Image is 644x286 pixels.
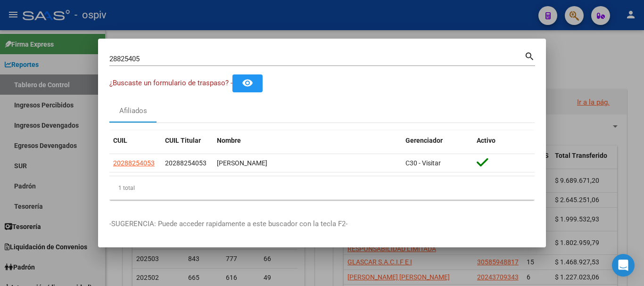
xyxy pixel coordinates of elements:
[109,79,232,87] span: ¿Buscaste un formulario de traspaso? -
[217,158,398,169] div: [PERSON_NAME]
[402,131,473,151] datatable-header-cell: Gerenciador
[405,137,443,144] span: Gerenciador
[405,159,441,167] span: C30 - Visitar
[165,159,206,167] span: 20288254053
[473,131,535,151] datatable-header-cell: Activo
[213,131,402,151] datatable-header-cell: Nombre
[119,106,147,116] div: Afiliados
[109,219,535,229] p: -SUGERENCIA: Puede acceder rapidamente a este buscador con la tecla F2-
[109,176,535,200] div: 1 total
[165,137,201,144] span: CUIL Titular
[524,50,535,61] mat-icon: search
[242,77,253,89] mat-icon: remove_red_eye
[113,137,127,144] span: CUIL
[612,254,635,277] div: Open Intercom Messenger
[109,131,161,151] datatable-header-cell: CUIL
[113,159,155,167] span: 20288254053
[477,137,495,144] span: Activo
[217,137,241,144] span: Nombre
[161,131,213,151] datatable-header-cell: CUIL Titular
